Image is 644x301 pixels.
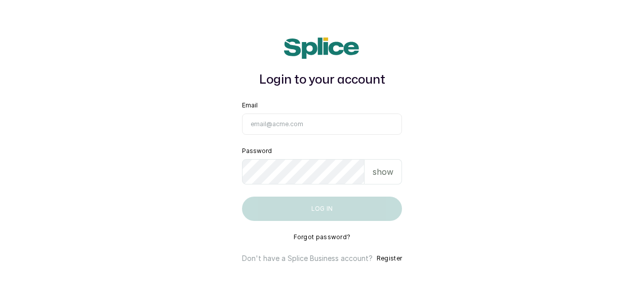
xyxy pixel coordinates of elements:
[242,253,373,264] p: Don't have a Splice Business account?
[242,197,402,221] button: Log in
[242,71,402,89] h1: Login to your account
[242,147,272,155] label: Password
[242,114,402,135] input: email@acme.com
[242,101,258,109] label: Email
[373,166,393,178] p: show
[294,233,351,241] button: Forgot password?
[377,253,402,264] button: Register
